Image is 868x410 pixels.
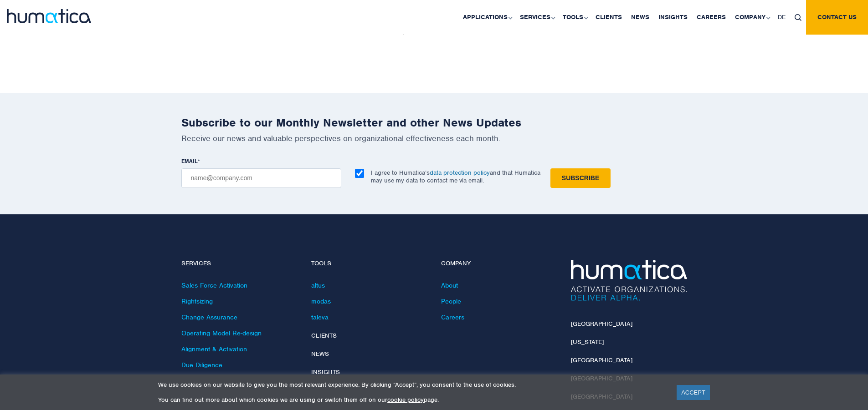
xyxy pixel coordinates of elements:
[7,9,91,23] img: logo
[181,260,298,268] h4: Services
[571,338,604,346] a: [US_STATE]
[311,368,340,376] a: Insights
[158,381,665,389] p: We use cookies on our website to give you the most relevant experience. By clicking “Accept”, you...
[181,116,687,130] h2: Subscribe to our Monthly Newsletter and other News Updates
[181,345,247,353] a: Alignment & Activation
[441,260,557,268] h4: Company
[571,320,632,328] a: [GEOGRAPHIC_DATA]
[795,14,801,21] img: search_icon
[441,281,458,289] a: About
[677,385,710,400] a: ACCEPT
[311,297,331,305] a: modas
[181,297,213,305] a: Rightsizing
[441,297,461,305] a: People
[181,281,247,289] a: Sales Force Activation
[181,133,687,143] p: Receive our news and valuable perspectives on organizational effectiveness each month.
[181,157,198,165] span: EMAIL
[181,329,262,337] a: Operating Model Re-design
[158,396,665,404] p: You can find out more about which cookies we are using or switch them off on our page.
[778,13,786,21] span: DE
[387,396,424,404] a: cookie policy
[571,260,687,301] img: Humatica
[355,169,364,178] input: I agree to Humatica’sdata protection policyand that Humatica may use my data to contact me via em...
[181,168,341,188] input: name@company.com
[571,356,632,364] a: [GEOGRAPHIC_DATA]
[371,169,540,184] p: I agree to Humatica’s and that Humatica may use my data to contact me via email.
[441,313,464,321] a: Careers
[311,350,329,358] a: News
[311,260,427,268] h4: Tools
[311,281,325,289] a: altus
[181,313,237,321] a: Change Assurance
[550,168,611,188] input: Subscribe
[311,313,329,321] a: taleva
[311,332,337,339] a: Clients
[181,361,222,369] a: Due Diligence
[430,169,490,177] a: data protection policy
